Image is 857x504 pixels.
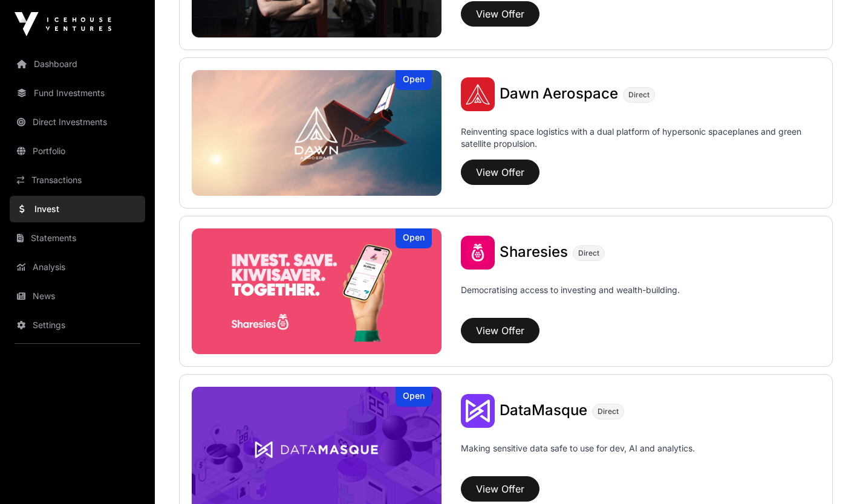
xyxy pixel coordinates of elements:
[461,236,495,270] img: Sharesies
[10,196,145,222] a: Invest
[10,312,145,338] a: Settings
[500,85,618,102] span: Dawn Aerospace
[500,403,587,419] a: DataMasque
[10,283,145,309] a: News
[192,70,442,196] a: Dawn AerospaceOpen
[461,318,539,343] button: View Offer
[461,476,539,502] button: View Offer
[192,70,442,196] img: Dawn Aerospace
[10,80,145,106] a: Fund Investments
[628,90,650,100] span: Direct
[461,394,495,428] img: DataMasque
[461,77,495,111] img: Dawn Aerospace
[10,138,145,164] a: Portfolio
[396,387,432,407] div: Open
[461,126,820,155] p: Reinventing space logistics with a dual platform of hypersonic spaceplanes and green satellite pr...
[10,167,145,193] a: Transactions
[461,1,539,27] button: View Offer
[10,109,145,135] a: Direct Investments
[500,245,568,260] a: Sharesies
[15,12,111,36] img: Icehouse Ventures Logo
[500,401,587,419] span: DataMasque
[797,446,857,504] iframe: Chat Widget
[500,86,618,102] a: Dawn Aerospace
[598,407,619,416] span: Direct
[500,243,568,260] span: Sharesies
[192,228,442,354] a: SharesiesOpen
[396,70,432,90] div: Open
[10,51,145,77] a: Dashboard
[10,254,145,280] a: Analysis
[396,228,432,248] div: Open
[461,284,680,313] p: Democratising access to investing and wealth-building.
[192,228,442,354] img: Sharesies
[461,442,695,471] p: Making sensitive data safe to use for dev, AI and analytics.
[10,225,145,251] a: Statements
[461,160,539,185] button: View Offer
[578,248,599,258] span: Direct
